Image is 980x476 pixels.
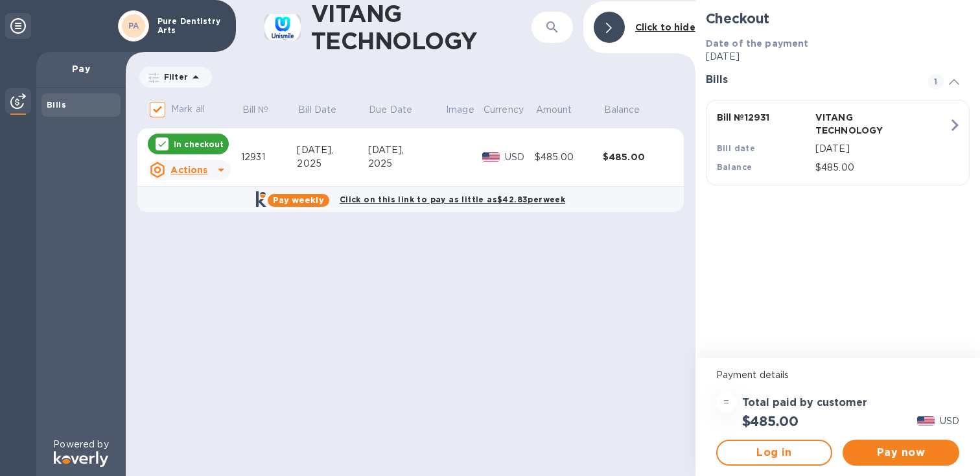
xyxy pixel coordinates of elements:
h3: Bills [706,74,913,86]
div: $485.00 [535,150,603,164]
p: Image [446,103,474,117]
div: 12931 [241,150,297,164]
p: Bill Date [298,103,336,117]
img: Logo [54,451,108,467]
p: In checkout [174,139,224,150]
span: Amount [536,103,589,117]
b: PA [128,21,139,30]
img: USD [917,416,935,425]
div: = [716,392,737,413]
p: Pay [47,62,115,75]
p: Due Date [369,103,412,117]
div: [DATE], [368,143,445,157]
p: Amount [536,103,572,117]
p: Balance [604,103,640,117]
p: [DATE] [706,50,970,64]
b: Date of the payment [706,38,809,49]
u: Actions [170,165,207,175]
button: Bill №12931VITANG TECHNOLOGYBill date[DATE]Balance$485.00 [706,100,970,185]
p: Mark all [171,102,205,116]
b: Bills [47,100,66,110]
b: Click to hide [635,22,695,32]
p: $485.00 [815,161,948,174]
h2: $485.00 [742,413,799,429]
div: 2025 [297,157,367,171]
button: Log in [716,440,833,466]
span: 1 [928,74,944,89]
span: Pay now [853,445,949,460]
h3: Total paid by customer [742,397,867,409]
div: [DATE], [297,143,367,157]
b: Click on this link to pay as little as $42.83 per week [340,195,565,204]
p: Powered by [53,438,108,451]
p: VITANG TECHNOLOGY [815,111,909,137]
p: [DATE] [815,142,948,156]
p: Currency [484,103,524,117]
span: Due Date [369,103,429,117]
p: Filter [159,71,188,82]
p: USD [940,414,959,428]
button: Pay now [843,440,959,466]
span: Balance [604,103,657,117]
p: Bill № 12931 [717,111,810,124]
div: 2025 [368,157,445,171]
p: Pure Dentistry Arts [157,17,222,35]
h2: Checkout [706,10,970,27]
img: USD [482,152,500,161]
p: USD [505,150,535,164]
span: Bill Date [298,103,353,117]
p: Payment details [716,368,959,382]
b: Pay weekly [273,195,324,205]
b: Bill date [717,143,756,153]
p: Bill № [242,103,269,117]
span: Log in [728,445,821,460]
span: Bill № [242,103,286,117]
div: $485.00 [603,150,671,163]
b: Balance [717,162,752,172]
